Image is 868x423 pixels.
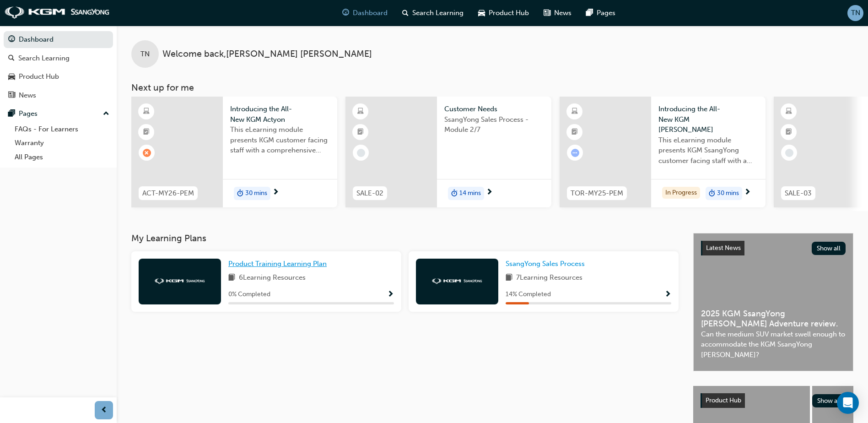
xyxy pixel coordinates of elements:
[5,6,110,19] img: kgm
[579,4,623,22] a: pages-iconPages
[662,187,700,199] div: In Progress
[4,87,113,104] a: News
[11,136,113,150] a: Warranty
[11,150,113,164] a: All Pages
[4,105,113,122] button: Pages
[8,73,15,81] span: car-icon
[353,8,388,18] span: Dashboard
[709,188,715,200] span: duration-icon
[4,68,113,85] a: Product Hub
[155,278,205,284] img: kgm
[131,97,337,207] a: ACT-MY26-PEMIntroducing the All-New KGM ActyonThis eLearning module presents KGM customer facing ...
[117,82,868,93] h3: Next up for me
[357,149,365,157] span: learningRecordVerb_NONE-icon
[143,126,150,138] span: booktick-icon
[451,188,458,200] span: duration-icon
[357,106,364,118] span: learningResourceType_ELEARNING-icon
[335,4,395,22] a: guage-iconDashboard
[597,8,615,18] span: Pages
[785,149,793,157] span: learningRecordVerb_NONE-icon
[101,405,108,416] span: prev-icon
[356,188,383,199] span: SALE-02
[786,126,792,138] span: booktick-icon
[701,241,846,255] a: Latest NewsShow all
[701,309,846,329] span: 2025 KGM SsangYong [PERSON_NAME] Adventure review.
[19,108,38,119] div: Pages
[228,260,327,268] span: Product Training Learning Plan
[544,7,550,19] span: news-icon
[664,291,671,299] span: Show Progress
[506,260,585,268] span: SsangYong Sales Process
[554,8,571,18] span: News
[701,393,846,408] a: Product HubShow all
[395,4,471,22] a: search-iconSearch Learning
[571,188,623,199] span: TOR-MY25-PEM
[571,149,579,157] span: learningRecordVerb_ATTEMPT-icon
[506,259,588,269] a: SsangYong Sales Process
[851,8,860,18] span: TN
[142,188,194,199] span: ACT-MY26-PEM
[786,106,792,118] span: learningResourceType_ELEARNING-icon
[8,36,15,44] span: guage-icon
[444,104,544,114] span: Customer Needs
[489,8,529,18] span: Product Hub
[8,54,15,63] span: search-icon
[560,97,766,207] a: TOR-MY25-PEMIntroducing the All-New KGM [PERSON_NAME]This eLearning module presents KGM SsangYong...
[785,188,812,199] span: SALE-03
[571,126,578,138] span: booktick-icon
[239,272,306,284] span: 6 Learning Resources
[744,189,751,197] span: next-icon
[140,49,150,60] span: TN
[245,188,267,199] span: 30 mins
[162,49,372,60] span: Welcome back , [PERSON_NAME] [PERSON_NAME]
[19,90,36,101] div: News
[4,50,113,67] a: Search Learning
[143,149,151,157] span: learningRecordVerb_FAIL-icon
[228,289,270,300] span: 0 % Completed
[357,126,364,138] span: booktick-icon
[701,329,846,360] span: Can the medium SUV market swell enough to accommodate the KGM SsangYong [PERSON_NAME]?
[837,392,859,414] div: Open Intercom Messenger
[717,188,739,199] span: 30 mins
[506,289,551,300] span: 14 % Completed
[664,289,671,300] button: Show Progress
[706,396,741,404] span: Product Hub
[19,71,59,82] div: Product Hub
[506,272,512,284] span: book-icon
[536,4,579,22] a: news-iconNews
[658,135,758,166] span: This eLearning module presents KGM SsangYong customer facing staff with a comprehensive introduct...
[230,104,330,125] span: Introducing the All-New KGM Actyon
[459,188,481,199] span: 14 mins
[412,8,464,18] span: Search Learning
[847,5,863,21] button: TN
[11,122,113,136] a: FAQs - For Learners
[402,7,409,19] span: search-icon
[131,233,679,244] h3: My Learning Plans
[228,272,235,284] span: book-icon
[345,97,551,207] a: SALE-02Customer NeedsSsangYong Sales Process - Module 2/7duration-icon14 mins
[471,4,536,22] a: car-iconProduct Hub
[387,291,394,299] span: Show Progress
[230,125,330,156] span: This eLearning module presents KGM customer facing staff with a comprehensive introduction to the...
[693,233,853,371] a: Latest NewsShow all2025 KGM SsangYong [PERSON_NAME] Adventure review.Can the medium SUV market sw...
[4,29,113,105] button: DashboardSearch LearningProduct HubNews
[658,104,758,135] span: Introducing the All-New KGM [PERSON_NAME]
[103,108,109,120] span: up-icon
[342,7,349,19] span: guage-icon
[237,188,243,200] span: duration-icon
[486,189,493,197] span: next-icon
[8,110,15,118] span: pages-icon
[812,242,846,255] button: Show all
[228,259,330,269] a: Product Training Learning Plan
[516,272,582,284] span: 7 Learning Resources
[812,394,846,407] button: Show all
[272,189,279,197] span: next-icon
[478,7,485,19] span: car-icon
[706,244,741,252] span: Latest News
[4,31,113,48] a: Dashboard
[586,7,593,19] span: pages-icon
[387,289,394,300] button: Show Progress
[8,92,15,100] span: news-icon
